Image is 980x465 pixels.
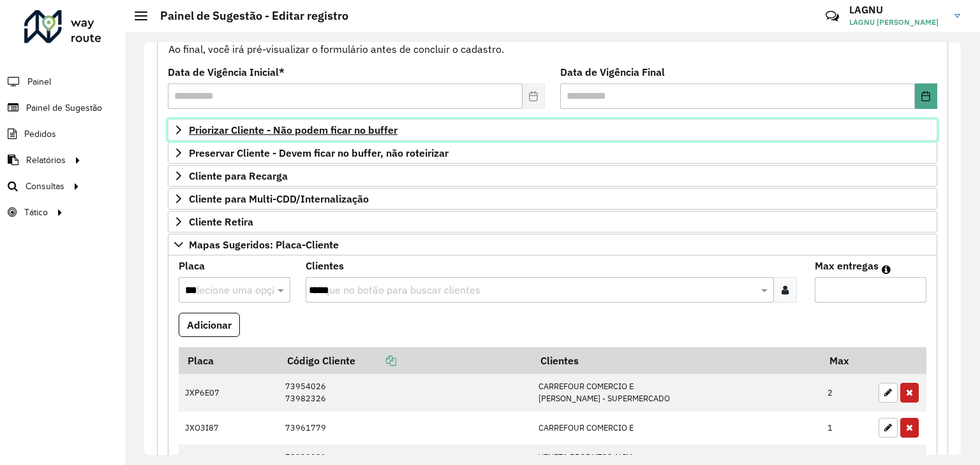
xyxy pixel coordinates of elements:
[168,64,285,80] label: Data de Vigência Inicial
[355,354,396,367] a: Copiar
[24,127,56,141] span: Pedidos
[168,142,937,164] a: Preservar Cliente - Devem ficar no buffer, não roteirizar
[815,258,879,273] label: Max entregas
[189,125,397,135] span: Priorizar Cliente - Não podem ficar no buffer
[168,211,937,232] a: Cliente Retira
[819,3,846,30] a: Contato Rápido
[531,347,820,374] th: Clientes
[531,411,820,445] td: CARREFOUR COMERCIO E
[26,154,66,167] span: Relatórios
[915,83,937,109] button: Choose Date
[24,206,48,219] span: Tático
[279,347,531,374] th: Código Cliente
[147,9,348,23] h2: Painel de Sugestão - Editar registro
[168,234,937,255] a: Mapas Sugeridos: Placa-Cliente
[26,101,102,115] span: Painel de Sugestão
[27,75,51,89] span: Painel
[849,4,945,16] h3: LAGNU
[821,411,872,445] td: 1
[179,258,205,273] label: Placa
[168,119,937,141] a: Priorizar Cliente - Não podem ficar no buffer
[306,258,344,273] label: Clientes
[26,180,64,193] span: Consultas
[531,374,820,411] td: CARREFOUR COMERCIO E [PERSON_NAME] - SUPERMERCADO
[189,171,288,181] span: Cliente para Recarga
[168,188,937,210] a: Cliente para Multi-CDD/Internalização
[189,194,369,204] span: Cliente para Multi-CDD/Internalização
[179,411,279,445] td: JXO3I87
[882,264,891,275] em: Máximo de clientes que serão colocados na mesma rota com os clientes informados
[189,217,253,227] span: Cliente Retira
[821,347,872,374] th: Max
[279,411,531,445] td: 73961779
[179,313,240,337] button: Adicionar
[189,240,339,250] span: Mapas Sugeridos: Placa-Cliente
[179,374,279,411] td: JXP6E07
[821,374,872,411] td: 2
[279,374,531,411] td: 73954026 73982326
[179,347,279,374] th: Placa
[849,17,945,28] span: LAGNU [PERSON_NAME]
[189,148,449,158] span: Preservar Cliente - Devem ficar no buffer, não roteirizar
[168,165,937,187] a: Cliente para Recarga
[560,64,665,80] label: Data de Vigência Final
